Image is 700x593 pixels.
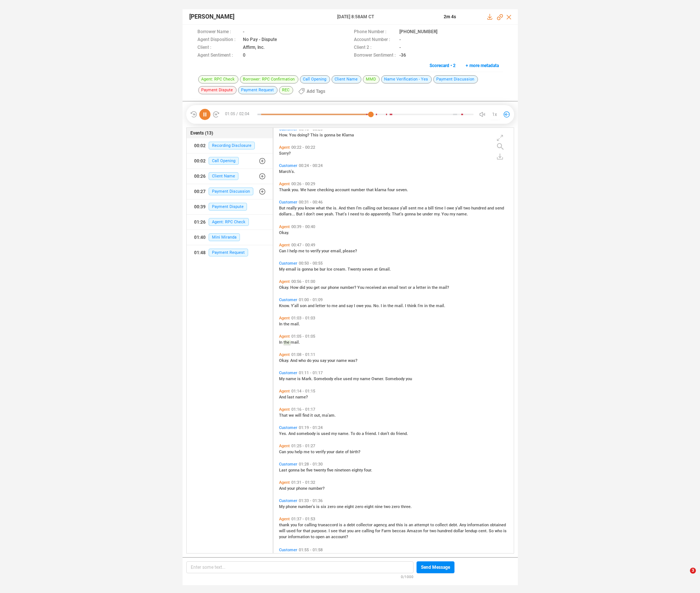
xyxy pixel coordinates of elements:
span: phone [296,486,308,491]
span: do [390,431,396,436]
span: four [387,187,396,192]
span: the [284,322,291,327]
span: zero [327,504,337,509]
span: Can [279,249,287,253]
span: name [360,376,371,381]
span: owe [447,206,455,211]
span: Gmail. [379,267,391,272]
span: birth? [350,450,360,454]
span: I [378,431,380,436]
span: don't [306,212,316,217]
span: in [383,303,387,308]
span: calling [363,206,376,211]
span: mail. [395,303,405,308]
span: collector [356,523,374,527]
span: know [305,206,316,211]
span: me [332,303,339,308]
span: two [430,529,437,533]
span: I [348,212,350,217]
span: I [287,249,289,253]
span: My [279,504,286,509]
span: for [297,529,303,533]
span: hundred [437,529,453,533]
span: owe [356,303,365,308]
span: My [279,376,286,381]
span: gonna [288,468,301,473]
span: bill [428,206,435,211]
span: you. [365,303,373,308]
span: lendup [465,529,478,533]
span: three. [401,504,412,509]
span: You [357,285,365,290]
span: We [300,187,307,192]
span: That's [392,212,405,217]
span: help [289,249,298,253]
span: number? [308,486,324,491]
span: is. [333,206,339,211]
span: y'all [400,206,408,211]
span: two [463,206,471,211]
span: name [336,358,348,363]
span: In [279,340,284,345]
span: debt [347,523,356,527]
span: apparently. [371,212,392,217]
span: Ice [327,267,333,272]
span: Y'all [291,303,300,308]
span: me [304,450,311,454]
span: is [316,504,321,509]
span: mail. [291,340,300,345]
span: And [290,358,298,363]
span: five [306,468,314,473]
div: 00:26 [194,170,206,182]
span: one [337,504,345,509]
span: we [289,413,295,418]
span: to [311,450,316,454]
span: who [298,358,307,363]
span: collect [435,523,449,527]
span: And [279,486,287,491]
span: Payment Dispute [209,203,247,211]
span: and [308,303,316,308]
span: And [339,206,347,211]
span: letter [316,303,327,308]
span: nineteen [335,468,352,473]
span: email, [330,249,343,253]
span: date [336,450,345,454]
span: you [313,358,320,363]
span: But [296,212,304,217]
span: mail. [291,322,300,327]
span: you [287,450,295,454]
span: + more metadata [466,60,499,72]
span: your [327,358,336,363]
span: you [291,523,298,527]
span: name. [338,431,351,436]
span: klarna [375,187,387,192]
span: that [303,529,311,533]
span: debt. [449,523,459,527]
span: for [375,529,381,533]
span: an [382,285,388,290]
span: be [336,133,342,138]
span: I [405,303,407,308]
span: think [407,303,418,308]
span: thank [279,523,291,527]
span: I [444,206,447,211]
span: cream. [333,267,348,272]
span: Recording Disclosure [209,142,255,149]
span: friend. [396,431,408,436]
span: else [334,376,343,381]
span: March's. [279,169,295,174]
span: Know. [279,303,291,308]
span: You [289,133,297,138]
span: That's [335,212,348,217]
span: a [343,523,347,527]
span: agency, [374,523,388,527]
span: That [279,413,289,418]
span: So [489,529,495,533]
button: 00:02Call Opening [187,154,273,168]
span: to [360,212,365,217]
span: say [320,358,327,363]
span: hundred [471,206,487,211]
span: the [387,303,395,308]
span: No. [373,303,381,308]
